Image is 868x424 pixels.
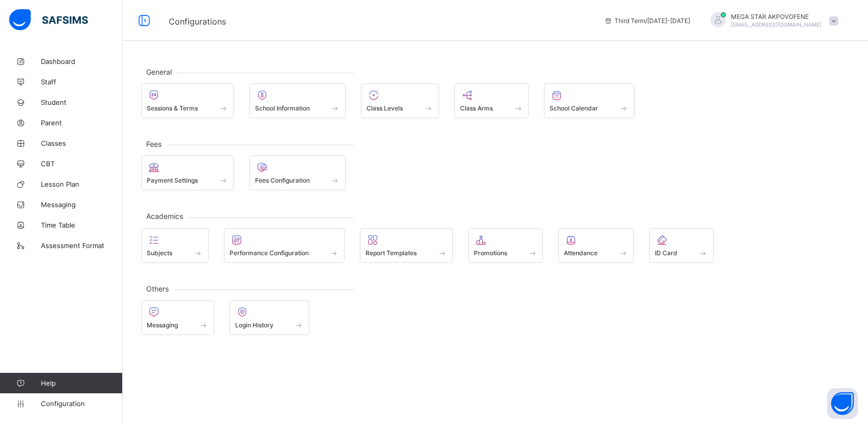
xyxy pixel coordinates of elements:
[41,119,123,127] span: Parent
[454,83,529,118] div: Class Arms
[141,68,177,76] span: General
[731,13,821,20] span: MEGA STAR AKPOVOFENE
[141,212,188,220] span: Academics
[147,321,178,329] span: Messaging
[147,176,198,184] span: Payment Settings
[255,104,310,112] span: School Information
[460,104,493,112] span: Class Arms
[141,155,234,190] div: Payment Settings
[255,176,310,184] span: Fees Configuration
[230,249,309,257] span: Performance Configuration
[249,83,346,118] div: School Information
[141,300,214,335] div: Messaging
[550,104,598,112] span: School Calendar
[366,249,417,257] span: Report Templates
[361,83,439,118] div: Class Levels
[147,249,172,257] span: Subjects
[41,139,123,147] span: Classes
[731,21,821,28] span: [EMAIL_ADDRESS][DOMAIN_NAME]
[141,83,234,118] div: Sessions & Terms
[41,98,123,106] span: Student
[367,104,403,112] span: Class Levels
[235,321,273,329] span: Login History
[604,17,690,25] span: session/term information
[41,78,123,86] span: Staff
[827,388,858,419] button: Open asap
[141,228,209,263] div: Subjects
[41,379,122,387] span: Help
[474,249,507,257] span: Promotions
[224,228,345,263] div: Performance Configuration
[41,57,123,65] span: Dashboard
[147,104,198,112] span: Sessions & Terms
[41,241,123,250] span: Assessment Format
[360,228,453,263] div: Report Templates
[41,399,122,408] span: Configuration
[41,180,123,188] span: Lesson Plan
[169,16,226,27] span: Configurations
[249,155,346,190] div: Fees Configuration
[468,228,543,263] div: Promotions
[649,228,714,263] div: ID Card
[564,249,598,257] span: Attendance
[41,221,123,229] span: Time Table
[655,249,677,257] span: ID Card
[41,200,123,209] span: Messaging
[558,228,634,263] div: Attendance
[700,12,843,29] div: MEGA STARAKPOVOFENE
[41,160,123,168] span: CBT
[141,140,167,148] span: Fees
[9,9,88,31] img: safsims
[544,83,634,118] div: School Calendar
[230,300,310,335] div: Login History
[141,284,174,293] span: Others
